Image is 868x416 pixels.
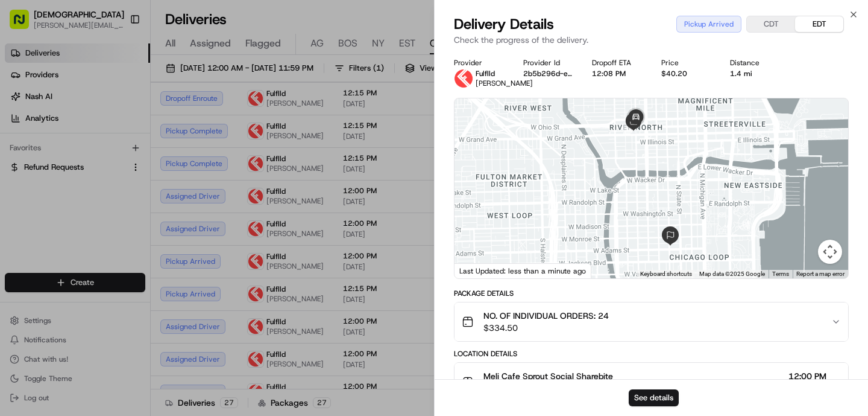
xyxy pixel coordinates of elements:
div: 12:08 PM [592,69,642,78]
p: Welcome 👋 [12,48,219,68]
span: Delivery Details [454,14,554,34]
div: 1.4 mi [730,69,780,78]
div: Provider [454,58,504,68]
span: $334.50 [483,322,609,334]
a: Open this area in Google Maps (opens a new window) [458,263,497,278]
span: NO. OF INDIVIDUAL ORDERS: 24 [483,310,609,322]
div: Price [661,58,711,68]
div: $40.20 [661,69,711,78]
a: 📗Knowledge Base [7,170,97,192]
div: 📗 [12,176,22,186]
input: Clear [31,78,199,91]
button: CDT [747,16,795,32]
span: API Documentation [114,175,193,187]
span: Pylon [120,205,146,214]
div: Package Details [454,289,849,298]
a: Powered byPylon [85,204,146,214]
button: NO. OF INDIVIDUAL ORDERS: 24$334.50 [454,302,848,341]
span: Map data ©2025 Google [699,270,765,277]
div: Distance [730,58,780,68]
img: profile_Fulflld_OnFleet_Thistle_SF.png [454,69,473,88]
div: 💻 [102,176,112,186]
img: Nash [12,12,36,36]
button: Map camera controls [818,240,842,264]
div: Dropoff ETA [592,58,642,68]
p: Check the progress of the delivery. [454,34,849,46]
a: Report a map error [796,270,844,277]
div: We're available if you need us! [41,127,153,137]
button: Keyboard shortcuts [640,270,692,278]
div: Last Updated: less than a minute ago [454,263,591,278]
span: Knowledge Base [24,175,92,187]
div: 1 [623,121,637,134]
img: Google [458,263,497,278]
a: 💻API Documentation [97,170,198,192]
div: Location Details [454,349,849,359]
span: 12:00 PM [788,370,826,382]
button: 2b5b296d-e30e-338f-e08a-40773ffff9b9 [523,69,573,78]
button: Start new chat [205,119,219,133]
div: Provider Id [523,58,573,68]
button: EDT [795,16,843,32]
img: 1736555255976-a54dd68f-1ca7-489b-9aae-adbdc363a1c4 [12,115,34,137]
span: [PERSON_NAME] [476,78,533,88]
span: Fulflld [476,69,495,78]
a: Terms [772,270,789,277]
span: Meli Cafe Sprout Social Sharebite [483,370,613,382]
div: Start new chat [41,115,198,127]
button: Meli Cafe Sprout Social Sharebite12:00 PM [454,363,848,402]
button: See details [629,389,679,406]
